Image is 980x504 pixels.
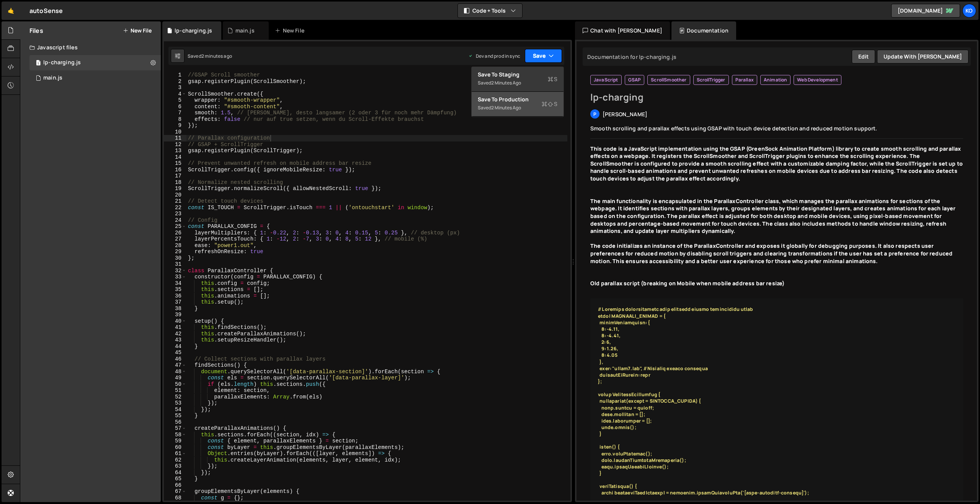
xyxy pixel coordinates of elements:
div: 25 [164,223,186,230]
span: [PERSON_NAME] [603,111,647,118]
div: 45 [164,350,186,356]
div: 14 [164,154,186,161]
div: 15 [164,160,186,167]
div: 37 [164,299,186,306]
div: 46 [164,356,186,363]
div: 68 [164,495,186,501]
span: ScrollSmoother [651,77,686,83]
div: 30 [164,255,186,262]
div: 33 [164,274,186,280]
a: 🤙 [2,2,20,20]
div: Chat with [PERSON_NAME] [575,21,670,40]
div: 66 [164,482,186,489]
div: 47 [164,362,186,369]
div: 6 [164,104,186,110]
button: Edit [852,50,875,63]
div: 64 [164,470,186,476]
div: 22 [164,205,186,211]
div: 43 [164,337,186,343]
div: main.js [235,27,255,34]
div: 3 [164,85,186,91]
div: 29 [164,249,186,255]
div: 53 [164,400,186,406]
div: 5 [164,97,186,104]
div: 67 [164,488,186,495]
div: 9 [164,122,186,129]
div: Documentation for lp-charging.js [585,53,676,60]
div: 10 [164,129,186,135]
div: 55 [164,413,186,419]
div: Saved [478,78,557,88]
a: KO [962,4,976,18]
strong: The main functionality is encapsulated in the ParallaxController class, which manages the paralla... [590,197,956,234]
div: 56 [164,419,186,426]
span: 1 [36,60,41,67]
div: 20 [164,192,186,198]
div: 24 [164,217,186,224]
span: S [548,75,557,83]
div: 19 [164,185,186,192]
div: 16 [164,167,186,173]
strong: The code initializes an instance of the ParallaxController and exposes it globally for debugging ... [590,242,952,287]
div: lp-charging.js [175,27,212,34]
div: 2 minutes ago [491,104,521,111]
div: 11 [164,135,186,141]
div: New File [275,27,307,34]
div: Dev and prod in sync [468,53,520,59]
div: 26 [164,230,186,236]
div: 35 [164,286,186,293]
div: 48 [164,369,186,375]
h2: lp-charging [590,91,963,103]
div: Javascript files [20,40,161,55]
div: lp-charging.js [43,59,81,66]
button: Save [525,49,562,63]
div: 39 [164,312,186,318]
span: S [542,100,557,108]
div: 31 [164,261,186,268]
div: 8 [164,116,186,123]
span: GSAP [628,77,641,83]
div: 41 [164,324,186,331]
div: 61 [164,450,186,457]
div: 2 minutes ago [201,53,232,59]
div: 27 [164,236,186,242]
div: Saved [188,53,232,59]
div: 65 [164,476,186,482]
div: 32 [164,268,186,274]
div: 17 [164,173,186,179]
div: 38 [164,306,186,312]
button: Code + Tools [458,4,522,18]
div: Save to Staging [478,71,557,78]
div: 16698/45622.js [29,70,161,86]
div: 16698/45623.js [29,55,161,70]
h2: Files [29,26,43,35]
div: main.js [43,75,62,81]
div: 42 [164,331,186,337]
div: 60 [164,444,186,451]
div: 54 [164,406,186,413]
div: 21 [164,198,186,205]
div: 7 [164,110,186,116]
div: 23 [164,211,186,217]
span: P [593,111,596,117]
div: 2 minutes ago [491,80,521,86]
div: 51 [164,387,186,394]
span: Web Development [797,77,838,83]
div: 28 [164,242,186,249]
div: Documentation [671,21,736,40]
button: New File [123,28,152,34]
strong: This code is a JavaScript implementation using the GSAP (GreenSock Animation Platform) library to... [590,145,963,182]
div: 40 [164,318,186,325]
div: 18 [164,179,186,186]
div: 44 [164,343,186,350]
div: autoSense [29,6,63,15]
div: 63 [164,463,186,470]
div: 1 [164,72,186,78]
button: Save to StagingS Saved2 minutes ago [472,67,563,92]
div: 12 [164,141,186,148]
div: 13 [164,148,186,154]
div: 50 [164,381,186,388]
a: [DOMAIN_NAME] [891,4,960,18]
div: 62 [164,457,186,463]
